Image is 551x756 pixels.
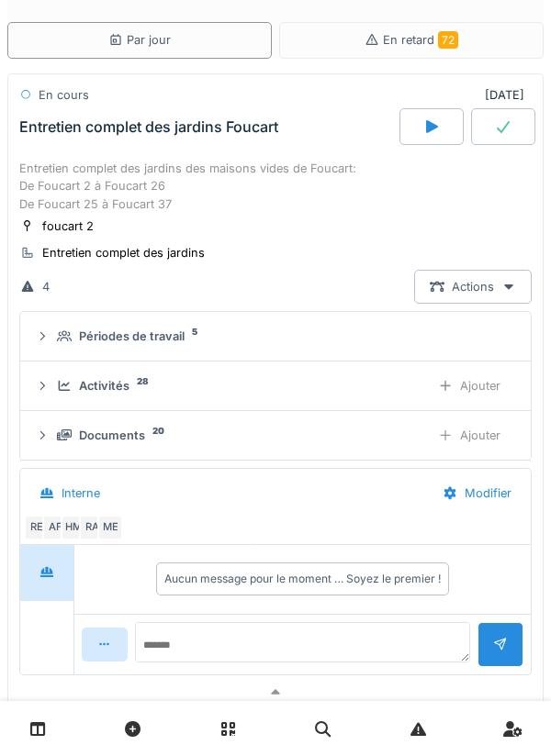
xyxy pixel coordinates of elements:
div: En cours [39,86,89,104]
div: Actions [414,270,532,304]
div: Activités [79,377,129,395]
div: Aucun message pour le moment … Soyez le premier ! [164,571,441,587]
div: Périodes de travail [79,328,185,345]
div: 4 [42,278,50,295]
div: Entretien complet des jardins des maisons vides de Foucart: De Foucart 2 à Foucart 26 De Foucart ... [19,160,532,213]
div: [DATE] [485,86,532,104]
div: Entretien complet des jardins Foucart [19,118,278,136]
div: Ajouter [422,369,516,403]
div: Modifier [427,476,527,510]
div: AF [42,515,68,540]
summary: Activités28Ajouter [28,369,523,403]
div: Documents [79,427,145,444]
span: 72 [438,31,458,49]
summary: Périodes de travail5 [28,319,523,353]
div: RE [24,515,50,540]
span: En retard [383,33,458,47]
div: Par jour [108,31,171,49]
div: HM [61,515,86,540]
div: Interne [62,484,100,502]
div: Entretien complet des jardins [42,244,205,261]
div: ME [97,515,123,540]
div: foucart 2 [42,217,94,235]
summary: Documents20Ajouter [28,418,523,452]
div: RA [79,515,105,540]
div: Ajouter [422,418,516,452]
